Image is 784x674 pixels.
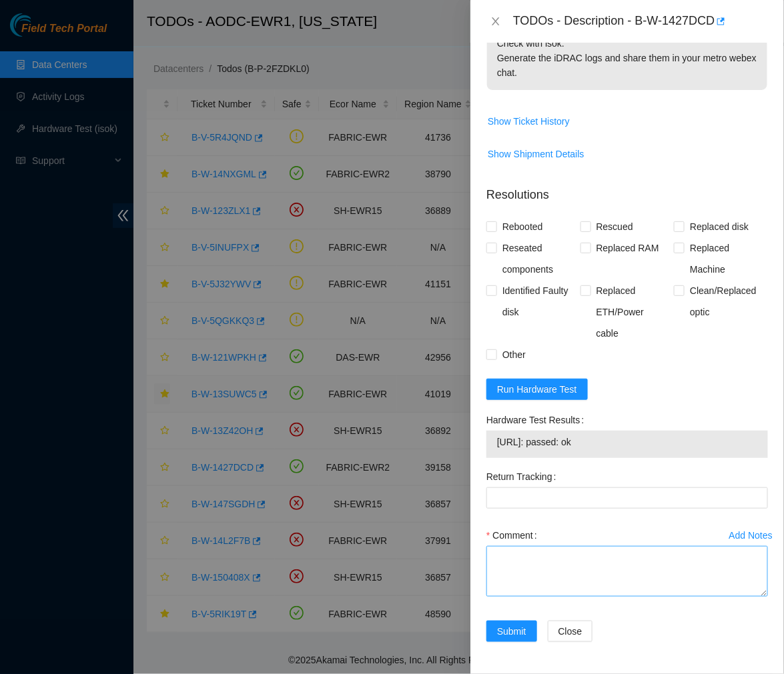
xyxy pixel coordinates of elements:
button: Close [548,621,593,642]
span: Replaced ETH/Power cable [591,280,675,344]
label: Hardware Test Results [486,409,589,431]
span: Replaced RAM [591,237,665,259]
span: [URL]: passed: ok [497,435,757,449]
button: Close [486,15,505,28]
span: Submit [497,624,526,639]
span: Close [558,624,582,639]
span: Run Hardware Test [497,382,577,397]
div: Add Notes [729,531,773,540]
span: Reseated components [497,237,580,280]
button: Run Hardware Test [486,379,588,400]
span: Show Ticket History [488,114,570,129]
span: close [490,16,501,27]
span: Identified Faulty disk [497,280,580,323]
button: Show Shipment Details [487,143,585,165]
textarea: Comment [486,546,768,597]
span: Other [497,344,531,365]
span: Show Shipment Details [488,147,584,161]
input: Return Tracking [486,487,768,509]
div: TODOs - Description - B-W-1427DCD [513,11,768,32]
span: Replaced disk [685,216,754,237]
span: Rescued [591,216,639,237]
span: Replaced Machine [685,237,768,280]
button: Show Ticket History [487,111,570,132]
span: Clean/Replaced optic [685,280,768,323]
p: Resolutions [486,175,768,204]
span: Rebooted [497,216,548,237]
label: Comment [486,525,542,546]
label: Return Tracking [486,466,562,487]
button: Submit [486,621,537,642]
button: Add Notes [729,525,773,546]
